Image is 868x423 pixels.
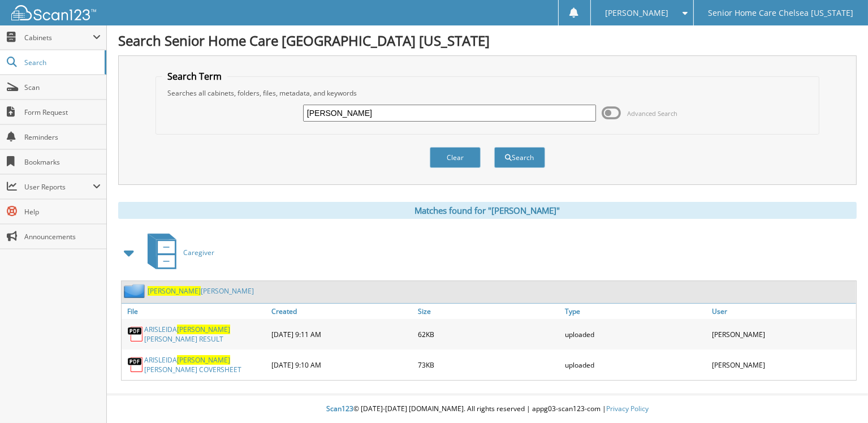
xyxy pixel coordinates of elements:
[24,58,99,67] span: Search
[269,304,416,319] a: Created
[124,284,148,298] img: folder2.png
[144,355,266,374] a: ARISLEIDA[PERSON_NAME][PERSON_NAME] COVERSHEET
[144,325,266,344] a: ARISLEIDA[PERSON_NAME][PERSON_NAME] RESULT
[562,352,709,377] div: uploaded
[326,404,353,413] span: Scan123
[148,286,254,296] a: [PERSON_NAME][PERSON_NAME]
[269,322,416,347] div: [DATE] 9:11 AM
[24,33,93,42] span: Cabinets
[24,182,93,192] span: User Reports
[416,352,563,377] div: 73KB
[177,355,230,365] span: [PERSON_NAME]
[127,326,144,343] img: PDF.png
[24,157,101,167] span: Bookmarks
[24,132,101,142] span: Reminders
[606,404,649,413] a: Privacy Policy
[24,83,101,92] span: Scan
[494,147,545,168] button: Search
[709,352,856,377] div: [PERSON_NAME]
[11,5,96,20] img: scan123-logo-white.svg
[430,147,481,168] button: Clear
[107,395,868,423] div: © [DATE]-[DATE] [DOMAIN_NAME]. All rights reserved | appg03-scan123-com |
[627,109,677,118] span: Advanced Search
[709,322,856,347] div: [PERSON_NAME]
[24,107,101,117] span: Form Request
[162,88,813,98] div: Searches all cabinets, folders, files, metadata, and keywords
[269,352,416,377] div: [DATE] 9:10 AM
[162,70,227,83] legend: Search Term
[141,230,214,275] a: Caregiver
[416,322,563,347] div: 62KB
[118,202,857,219] div: Matches found for "[PERSON_NAME]"
[148,286,201,296] span: [PERSON_NAME]
[811,369,868,423] iframe: Chat Widget
[118,31,857,50] h1: Search Senior Home Care [GEOGRAPHIC_DATA] [US_STATE]
[122,304,269,319] a: File
[562,322,709,347] div: uploaded
[562,304,709,319] a: Type
[183,248,214,257] span: Caregiver
[709,304,856,319] a: User
[24,207,101,217] span: Help
[24,232,101,241] span: Announcements
[127,356,144,373] img: PDF.png
[709,10,854,16] span: Senior Home Care Chelsea [US_STATE]
[605,10,668,16] span: [PERSON_NAME]
[177,325,230,334] span: [PERSON_NAME]
[416,304,563,319] a: Size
